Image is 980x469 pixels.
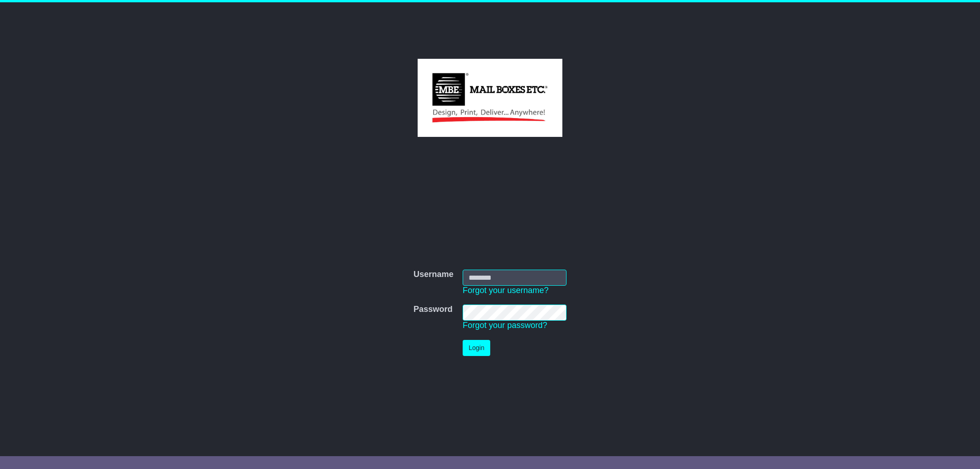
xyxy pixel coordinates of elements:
[463,340,490,356] button: Login
[463,321,547,330] a: Forgot your password?
[418,59,562,137] img: MBE Eight Mile Plains
[463,286,549,295] a: Forgot your username?
[414,305,453,315] label: Password
[414,270,453,280] label: Username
